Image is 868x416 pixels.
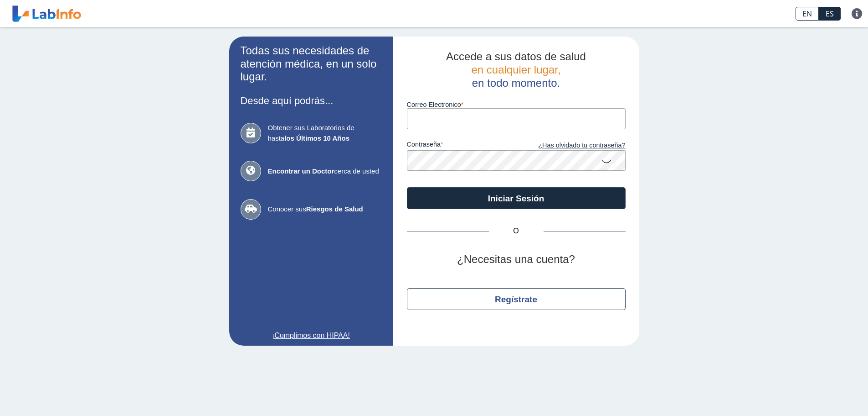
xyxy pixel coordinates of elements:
span: Accede a sus datos de salud [446,50,586,63]
b: Encontrar un Doctor [268,167,334,175]
button: Iniciar Sesión [407,187,626,209]
label: contraseña [407,141,516,151]
span: cerca de usted [268,166,382,177]
a: ¡Cumplimos con HIPAA! [241,330,382,341]
b: los Últimos 10 Años [284,134,349,142]
span: Obtener sus Laboratorios de hasta [268,123,382,143]
a: ¿Has olvidado tu contraseña? [516,141,626,151]
a: ES [819,7,841,21]
h3: Desde aquí podrás... [241,95,382,106]
span: O [489,226,544,237]
b: Riesgos de Salud [306,205,363,213]
button: Regístrate [407,288,626,310]
h2: Todas sus necesidades de atención médica, en un solo lugar. [241,44,382,84]
label: Correo Electronico [407,101,626,108]
h2: ¿Necesitas una cuenta? [407,253,626,266]
span: Conocer sus [268,204,382,215]
span: en cualquier lugar, [471,63,560,76]
a: EN [796,7,819,21]
span: en todo momento. [472,77,560,89]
